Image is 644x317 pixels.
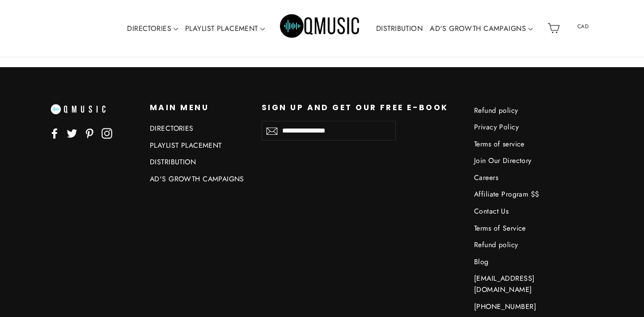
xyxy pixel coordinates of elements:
a: AD'S GROWTH CAMPAIGNS [150,171,248,186]
a: Terms of service [474,137,572,151]
div: Primary [97,2,544,55]
a: Join Our Directory [474,153,572,168]
a: PLAYLIST PLACEMENT [150,138,248,153]
p: Main menu [150,103,248,112]
a: Blog [474,254,572,269]
span: CAD [566,20,600,33]
a: PLAYLIST PLACEMENT [182,18,268,39]
a: Privacy Policy [474,120,572,134]
a: Refund policy [474,237,572,252]
a: DIRECTORIES [123,18,182,39]
p: Sign up and get our FREE e-book [262,103,461,112]
a: [PHONE_NUMBER] [474,299,572,314]
a: [EMAIL_ADDRESS][DOMAIN_NAME] [474,271,572,297]
a: Contact Us [474,204,572,218]
a: Refund policy [474,103,572,118]
a: DIRECTORIES [150,121,248,136]
a: DISTRIBUTION [373,18,426,39]
a: Terms of Service [474,221,572,236]
a: Affiliate Program $$ [474,187,572,201]
a: DISTRIBUTION [150,154,248,169]
a: AD'S GROWTH CAMPAIGNS [426,18,536,39]
img: Q Music Promotions [280,8,360,48]
a: Careers [474,170,572,185]
img: Q music promotions ¬ blogs radio spotify playlist placement [49,103,106,115]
